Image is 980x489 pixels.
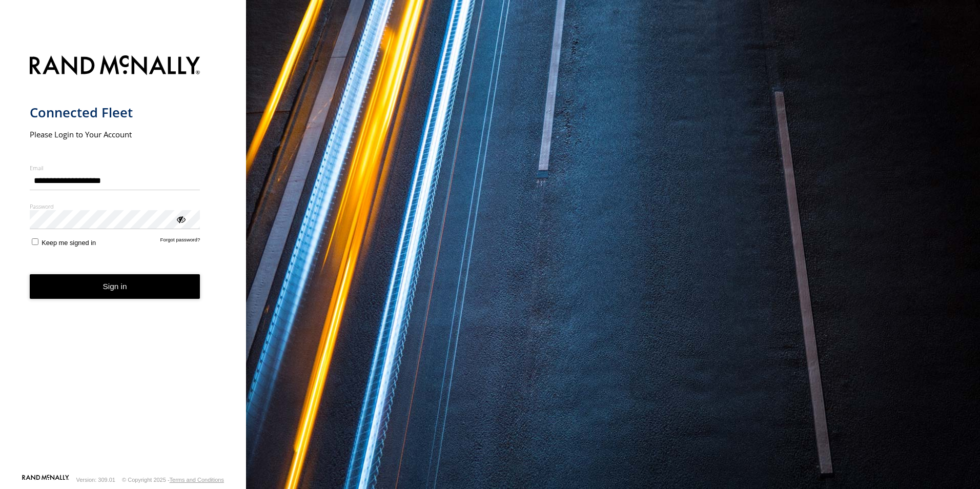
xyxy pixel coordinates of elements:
a: Terms and Conditions [170,477,224,483]
div: ViewPassword [175,214,186,224]
span: Keep me signed in [42,239,96,247]
a: Forgot password? [160,237,200,247]
input: Keep me signed in [32,238,38,245]
div: © Copyright 2025 - [122,477,224,483]
img: Rand McNally [30,53,200,79]
h1: Connected Fleet [30,104,200,121]
label: Email [30,164,200,172]
form: main [30,49,217,474]
button: Sign in [30,274,200,299]
label: Password [30,202,200,210]
a: Visit our Website [22,475,69,485]
h2: Please Login to Your Account [30,129,200,139]
div: Version: 309.01 [76,477,115,483]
